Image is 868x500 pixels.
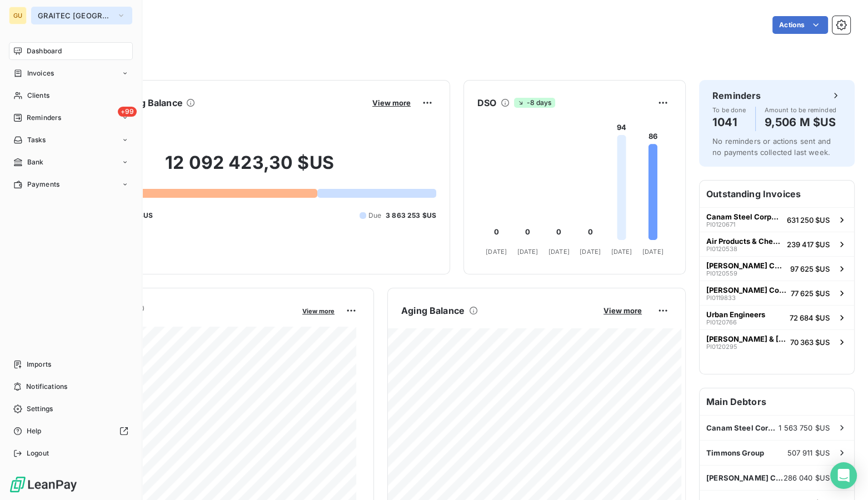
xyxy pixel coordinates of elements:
[779,423,830,432] span: 1 563 750 $US
[299,306,338,316] button: View more
[712,107,746,113] span: To be done
[706,334,786,343] span: [PERSON_NAME] & [PERSON_NAME] Construction
[517,248,538,256] tspan: [DATE]
[386,211,436,221] span: 3 863 253 $US
[369,98,414,108] button: View more
[787,240,830,249] span: 239 417 $US
[787,216,830,224] span: 631 250 $US
[772,16,828,34] button: Actions
[765,107,836,113] span: Amount to be reminded
[700,256,854,281] button: [PERSON_NAME] ConstructionPI012055997 625 $US
[706,270,737,277] span: PI0120559
[706,310,765,319] span: Urban Engineers
[706,343,737,350] span: PI0120295
[712,137,831,157] span: No reminders or actions sent and no payments collected last week.
[372,98,411,107] span: View more
[600,306,645,316] button: View more
[700,305,854,329] button: Urban EngineersPI012076672 684 $US
[700,207,854,232] button: Canam Steel Corporation ([GEOGRAPHIC_DATA])PI0120671631 250 $US
[787,448,830,457] span: 507 911 $US
[611,248,632,256] tspan: [DATE]
[790,264,830,273] span: 97 625 $US
[706,237,782,246] span: Air Products & Chemicals
[706,286,786,294] span: [PERSON_NAME] Construction
[712,113,746,131] h4: 1041
[548,248,570,256] tspan: [DATE]
[706,423,779,432] span: Canam Steel Corporation ([GEOGRAPHIC_DATA])
[26,382,67,392] span: Notifications
[706,221,735,228] span: PI0120671
[27,91,49,101] span: Clients
[580,248,601,256] tspan: [DATE]
[700,281,854,305] button: [PERSON_NAME] ConstructionPI011983377 625 $US
[642,248,664,256] tspan: [DATE]
[486,248,507,256] tspan: [DATE]
[9,476,78,493] img: Logo LeanPay
[783,473,830,482] span: 286 040 $US
[706,473,783,482] span: [PERSON_NAME] Construction
[706,319,737,326] span: PI0120766
[368,211,381,221] span: Due
[9,422,133,440] a: Help
[706,448,764,457] span: Timmons Group
[706,261,786,270] span: [PERSON_NAME] Construction
[38,11,112,20] span: GRAITEC [GEOGRAPHIC_DATA]
[9,7,27,24] div: GU
[27,157,44,167] span: Bank
[765,113,836,131] h4: 9,506 M $US
[401,304,465,317] h6: Aging Balance
[700,181,854,207] h6: Outstanding Invoices
[302,307,335,315] span: View more
[706,212,782,221] span: Canam Steel Corporation ([GEOGRAPHIC_DATA])
[63,152,436,185] h2: 12 092 423,30 $US
[790,313,830,322] span: 72 684 $US
[27,426,42,436] span: Help
[27,113,61,123] span: Reminders
[791,289,830,298] span: 77 625 $US
[700,232,854,256] button: Air Products & ChemicalsPI0120538239 417 $US
[706,246,737,252] span: PI0120538
[118,107,137,117] span: +99
[514,98,555,108] span: -8 days
[712,89,761,102] h6: Reminders
[27,179,59,189] span: Payments
[830,462,857,489] div: Open Intercom Messenger
[27,404,53,414] span: Settings
[477,96,496,109] h6: DSO
[27,135,46,145] span: Tasks
[603,306,642,315] span: View more
[790,338,830,347] span: 70 363 $US
[700,388,854,415] h6: Main Debtors
[706,294,736,301] span: PI0119833
[27,68,54,78] span: Invoices
[27,448,49,458] span: Logout
[63,315,295,327] span: Monthly Revenue
[27,46,62,56] span: Dashboard
[700,329,854,354] button: [PERSON_NAME] & [PERSON_NAME] ConstructionPI012029570 363 $US
[27,359,51,369] span: Imports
